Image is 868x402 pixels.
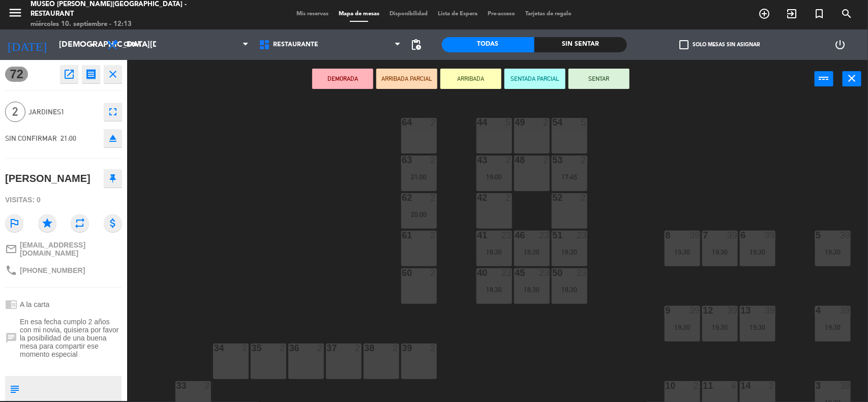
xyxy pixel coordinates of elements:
[731,381,737,390] div: 4
[703,231,704,240] div: 7
[581,156,587,165] div: 2
[402,231,403,240] div: 61
[61,134,76,142] span: 21:00
[552,173,587,180] div: 17:45
[402,118,403,127] div: 64
[543,118,549,127] div: 2
[741,381,741,390] div: 14
[520,11,577,17] span: Tarjetas de regalo
[402,268,403,277] div: 60
[539,231,549,240] div: 23
[813,8,825,20] i: turned_in_not
[553,118,553,127] div: 54
[5,298,17,311] i: chrome_reader_mode
[289,344,290,353] div: 36
[577,268,587,277] div: 23
[846,72,858,84] i: close
[8,5,23,24] button: menu
[534,37,627,52] div: Sin sentar
[28,106,99,118] span: Jardines1
[9,383,20,394] i: subject
[515,118,516,127] div: 49
[107,132,119,144] i: eject
[107,68,119,80] i: close
[242,344,248,353] div: 2
[87,39,99,51] i: arrow_drop_down
[840,231,850,240] div: 39
[665,249,700,256] div: 19:30
[430,268,436,277] div: 2
[8,5,23,20] i: menu
[741,306,741,315] div: 13
[816,381,817,390] div: 3
[410,39,423,51] span: pending_actions
[5,67,28,82] span: 72
[334,11,384,17] span: Mapa de mesas
[515,231,516,240] div: 46
[515,268,516,277] div: 45
[430,344,436,353] div: 2
[679,40,760,49] label: Solo mesas sin asignar
[765,231,775,240] div: 39
[816,231,817,240] div: 5
[553,156,553,165] div: 53
[818,72,830,84] i: power_input
[5,332,17,344] i: chat
[816,306,817,315] div: 4
[841,8,853,20] i: search
[5,214,23,232] i: outlined_flag
[317,344,323,353] div: 2
[176,381,177,390] div: 33
[402,193,403,202] div: 62
[840,306,850,315] div: 39
[666,306,666,315] div: 9
[577,231,587,240] div: 23
[690,231,700,240] div: 39
[741,231,741,240] div: 6
[505,193,512,202] div: 2
[815,249,851,256] div: 19:30
[291,11,334,17] span: Mis reservas
[666,231,666,240] div: 8
[5,191,122,209] div: Visitas: 0
[430,118,436,127] div: 2
[514,249,550,256] div: 18:30
[5,102,25,122] span: 2
[60,65,78,83] button: open_in_new
[440,69,501,89] button: ARRIBADA
[433,11,483,17] span: Lista de Espera
[702,249,738,256] div: 19:30
[553,231,553,240] div: 51
[476,249,512,256] div: 18:30
[815,324,851,331] div: 19:30
[5,134,57,142] span: SIN CONFIRMAR
[82,65,100,83] button: receipt
[581,193,587,202] div: 2
[834,39,846,51] i: power_settings_new
[840,381,850,390] div: 39
[402,156,403,165] div: 63
[20,241,122,257] span: [EMAIL_ADDRESS][DOMAIN_NAME]
[5,241,122,257] a: mail_outline[EMAIL_ADDRESS][DOMAIN_NAME]
[552,286,587,293] div: 18:30
[740,324,775,331] div: 19:30
[63,68,75,80] i: open_in_new
[843,71,861,86] button: close
[71,214,89,232] i: repeat
[501,231,512,240] div: 23
[252,344,252,353] div: 35
[703,306,704,315] div: 12
[384,11,433,17] span: Disponibilidad
[401,173,437,180] div: 21:00
[476,286,512,293] div: 18:30
[376,69,437,89] button: ARRIBADA PARCIAL
[312,69,373,89] button: DEMORADA
[765,306,775,315] div: 39
[501,268,512,277] div: 23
